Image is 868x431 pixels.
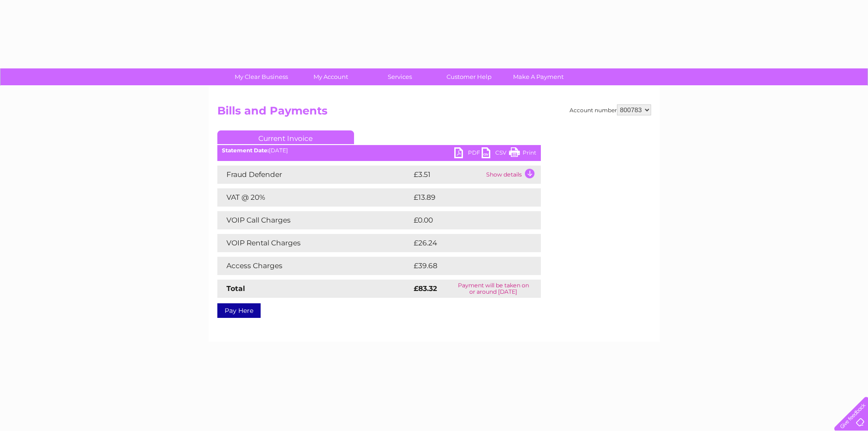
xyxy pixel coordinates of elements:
a: CSV [482,147,509,161]
a: PDF [454,147,482,161]
td: £3.51 [411,166,484,184]
div: [DATE] [217,147,541,154]
td: VOIP Rental Charges [217,234,411,252]
a: Pay Here [217,303,261,318]
td: VOIP Call Charges [217,211,411,229]
b: Statement Date: [222,147,269,154]
td: VAT @ 20% [217,188,411,207]
a: My Account [293,68,368,85]
a: Current Invoice [217,130,354,144]
td: Access Charges [217,257,411,275]
a: My Clear Business [224,68,299,85]
td: £39.68 [411,257,523,275]
div: Account number [570,104,651,115]
td: Fraud Defender [217,166,411,184]
a: Print [509,147,536,161]
td: Show details [484,166,541,184]
h2: Bills and Payments [217,104,651,122]
td: £26.24 [411,234,523,252]
strong: £83.32 [414,284,437,293]
strong: Total [226,284,245,293]
a: Services [362,68,437,85]
td: Payment will be taken on or around [DATE] [446,280,541,298]
a: Customer Help [431,68,507,85]
td: £13.89 [411,188,522,207]
td: £0.00 [411,211,520,229]
a: Make A Payment [501,68,576,85]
